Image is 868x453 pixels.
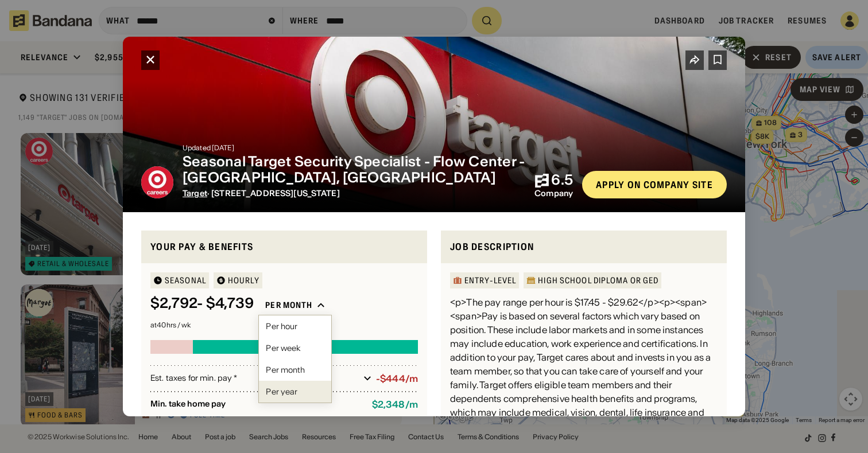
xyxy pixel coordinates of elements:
div: Per hour [266,322,324,330]
div: Per month [265,300,312,310]
div: Est. taxes for min. pay * [150,373,359,384]
div: Apply on company site [596,180,713,189]
div: Min. take home pay [150,399,363,410]
div: · [STREET_ADDRESS][US_STATE] [183,189,525,198]
div: at 40 hrs / wk [150,322,418,329]
img: Bandana logo [535,174,549,188]
div: Seasonal [165,276,206,284]
div: Per month [266,366,324,374]
div: Per week [266,344,324,352]
div: Updated [DATE] [183,145,525,151]
div: Job Description [450,240,718,254]
div: $ 2,792 - $4,739 [150,295,254,312]
div: 6.5 [551,172,573,189]
img: Target logo [141,166,173,198]
div: Seasonal Target Security Specialist - Flow Center - [GEOGRAPHIC_DATA], [GEOGRAPHIC_DATA] [183,154,525,187]
div: $ 2,348 / m [372,399,418,410]
div: Company [534,189,573,198]
div: Per year [266,388,324,396]
div: High School Diploma or GED [538,276,658,284]
div: -$444/m [376,373,418,384]
div: Your pay & benefits [150,240,418,254]
span: Target [183,188,207,198]
div: Entry-Level [464,276,516,284]
div: HOURLY [228,276,259,284]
